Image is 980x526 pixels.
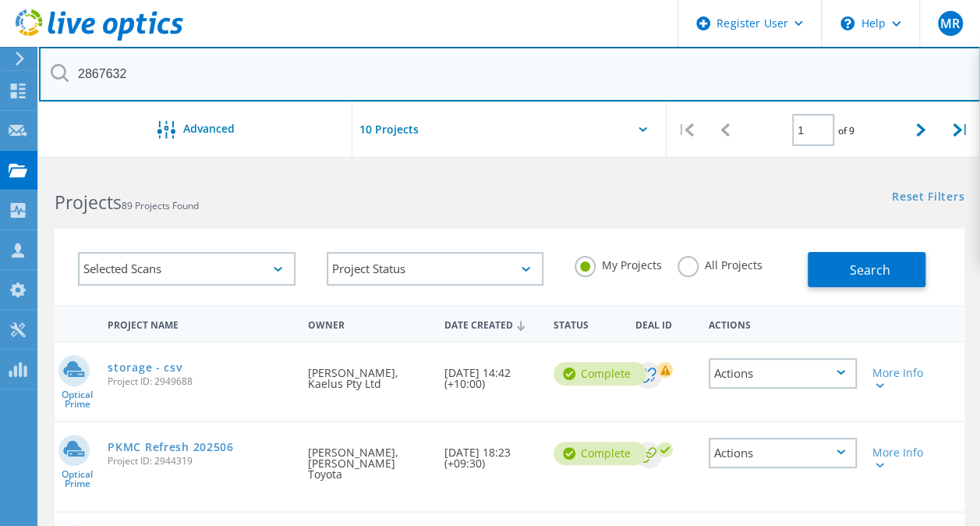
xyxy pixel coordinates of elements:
[437,343,546,405] div: [DATE] 14:42 (+10:00)
[327,252,544,286] div: Project Status
[546,309,628,338] div: Status
[16,33,183,44] a: Live Optics Dashboard
[108,442,233,453] a: PKMC Refresh 202506
[437,422,546,485] div: [DATE] 18:23 (+09:30)
[300,309,437,338] div: Owner
[55,390,100,409] span: Optical Prime
[122,199,199,212] span: 89 Projects Found
[667,102,706,158] div: |
[554,362,646,386] div: Complete
[892,191,964,204] a: Reset Filters
[628,309,700,338] div: Deal Id
[300,343,437,405] div: [PERSON_NAME], Kaelus Pty Ltd
[300,422,437,496] div: [PERSON_NAME], [PERSON_NAME] Toyota
[872,368,929,389] div: More Info
[941,102,980,158] div: |
[183,123,235,134] span: Advanced
[437,309,546,339] div: Date Created
[849,261,890,279] span: Search
[840,16,854,30] svg: \n
[100,309,300,338] div: Project Name
[55,190,122,215] b: Projects
[940,17,960,30] span: MR
[808,252,925,287] button: Search
[872,447,929,469] div: More Info
[55,470,100,489] span: Optical Prime
[838,124,854,137] span: of 9
[701,309,865,338] div: Actions
[78,252,295,286] div: Selected Scans
[678,256,762,271] label: All Projects
[108,377,292,386] span: Project ID: 2949688
[709,438,857,468] div: Actions
[575,256,662,271] label: My Projects
[108,457,292,466] span: Project ID: 2944319
[554,442,646,465] div: Complete
[108,362,182,373] a: storage - csv
[709,358,857,389] div: Actions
